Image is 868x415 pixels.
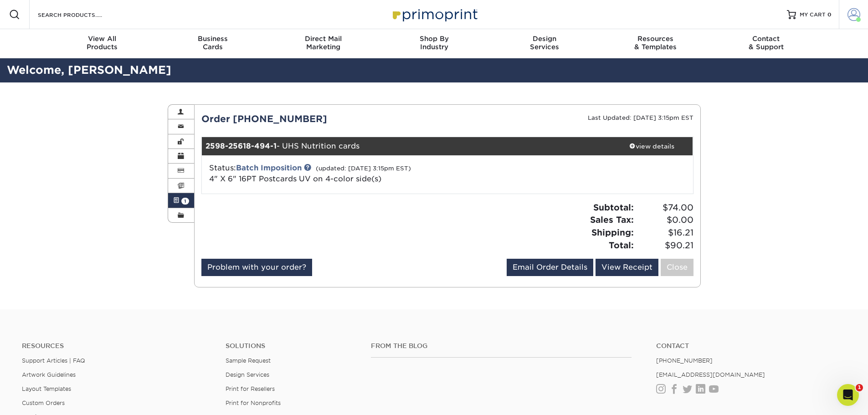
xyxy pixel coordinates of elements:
[611,137,693,155] a: view details
[593,202,634,212] strong: Subtotal:
[379,35,489,43] span: Shop By
[489,35,600,51] div: Services
[209,174,381,183] a: 4" X 6" 16PT Postcards UV on 4-color side(s)
[389,5,480,24] img: Primoprint
[600,35,711,43] span: Resources
[157,35,268,43] span: Business
[202,163,529,184] div: Status:
[379,35,489,51] div: Industry
[711,35,822,51] div: & Support
[226,342,357,350] h4: Solutions
[637,239,693,252] span: $90.21
[226,385,275,392] a: Print for Resellers
[800,11,826,19] span: MY CART
[591,227,634,237] strong: Shipping:
[47,35,158,43] span: View All
[22,357,85,364] a: Support Articles | FAQ
[596,259,658,276] a: View Receipt
[201,259,312,276] a: Problem with your order?
[711,29,822,58] a: Contact& Support
[590,215,634,225] strong: Sales Tax:
[371,342,632,350] h4: From the Blog
[656,342,846,350] a: Contact
[22,371,76,378] a: Artwork Guidelines
[268,29,379,58] a: Direct MailMarketing
[168,193,195,208] a: 1
[47,35,158,51] div: Products
[195,112,447,126] div: Order [PHONE_NUMBER]
[637,201,693,214] span: $74.00
[379,29,489,58] a: Shop ByIndustry
[47,29,158,58] a: View AllProducts
[661,259,693,276] a: Close
[609,240,634,250] strong: Total:
[611,142,693,151] div: view details
[637,214,693,226] span: $0.00
[316,165,411,172] small: (updated: [DATE] 3:15pm EST)
[489,29,600,58] a: DesignServices
[157,35,268,51] div: Cards
[656,357,713,364] a: [PHONE_NUMBER]
[656,371,765,378] a: [EMAIL_ADDRESS][DOMAIN_NAME]
[637,226,693,239] span: $16.21
[268,35,379,51] div: Marketing
[588,114,693,121] small: Last Updated: [DATE] 3:15pm EST
[268,35,379,43] span: Direct Mail
[711,35,822,43] span: Contact
[507,259,593,276] a: Email Order Details
[856,384,863,391] span: 1
[181,198,189,205] span: 1
[827,11,832,18] span: 0
[205,142,277,150] strong: 2598-25618-494-1
[226,371,269,378] a: Design Services
[489,35,600,43] span: Design
[600,35,711,51] div: & Templates
[202,137,611,155] div: - UHS Nutrition cards
[837,384,859,406] iframe: Intercom live chat
[600,29,711,58] a: Resources& Templates
[22,342,212,350] h4: Resources
[226,357,271,364] a: Sample Request
[226,400,281,406] a: Print for Nonprofits
[236,164,302,172] a: Batch Imposition
[157,29,268,58] a: BusinessCards
[37,9,126,20] input: SEARCH PRODUCTS.....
